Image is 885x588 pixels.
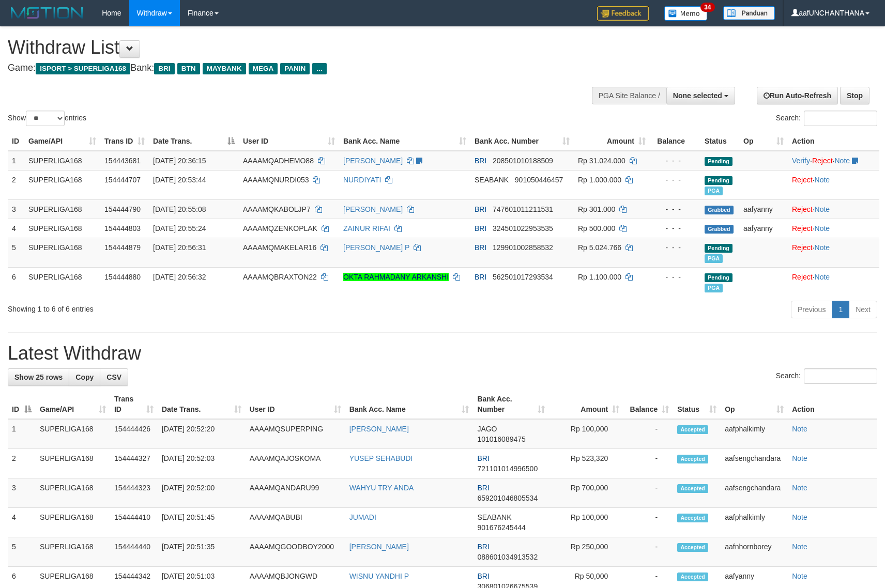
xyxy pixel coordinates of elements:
[493,157,553,165] span: Copy 208501010188509 to clipboard
[677,484,708,493] span: Accepted
[705,176,733,185] span: Pending
[623,390,673,419] th: Balance: activate to sort column ascending
[739,132,788,151] th: Op: activate to sort column ascending
[815,176,830,184] a: Note
[343,205,403,213] a: [PERSON_NAME]
[246,419,345,449] td: AAAAMQSUPERPING
[623,478,673,508] td: -
[177,63,200,74] span: BTN
[110,478,158,508] td: 154444323
[158,478,246,508] td: [DATE] 20:52:00
[36,478,110,508] td: SUPERLIGA168
[36,390,110,419] th: Game/API: activate to sort column ascending
[776,368,877,384] label: Search:
[343,243,409,252] a: [PERSON_NAME] P
[804,111,877,126] input: Search:
[721,478,788,508] td: aafsengchandara
[654,272,696,282] div: - - -
[24,151,100,171] td: SUPERLIGA168
[721,419,788,449] td: aafphalkimly
[243,224,317,233] span: AAAAMQZENKOPLAK
[343,273,449,281] a: OKTA RAHMADANY ARKANSHI
[834,157,850,165] a: Note
[840,87,869,104] a: Stop
[26,111,65,126] select: Showentries
[8,537,36,567] td: 5
[249,63,278,74] span: MEGA
[832,301,849,318] a: 1
[788,238,879,267] td: ·
[477,465,538,473] span: Copy 721101014996500 to clipboard
[677,425,708,434] span: Accepted
[792,243,813,252] a: Reject
[791,301,832,318] a: Previous
[477,454,489,462] span: BRI
[792,224,813,233] a: Reject
[158,390,246,419] th: Date Trans.: activate to sort column ascending
[549,390,623,419] th: Amount: activate to sort column ascending
[349,484,414,492] a: WAHYU TRY ANDA
[677,455,708,463] span: Accepted
[153,157,206,165] span: [DATE] 20:36:15
[104,243,141,252] span: 154444879
[673,390,721,419] th: Status: activate to sort column ascending
[246,449,345,478] td: AAAAMQAJOSKOMA
[578,273,621,281] span: Rp 1.100.000
[8,238,24,267] td: 5
[158,537,246,567] td: [DATE] 20:51:35
[8,368,69,386] a: Show 25 rows
[8,300,361,314] div: Showing 1 to 6 of 6 entries
[623,419,673,449] td: -
[721,390,788,419] th: Op: activate to sort column ascending
[792,454,807,462] a: Note
[705,157,733,166] span: Pending
[36,537,110,567] td: SUPERLIGA168
[75,373,94,381] span: Copy
[8,267,24,297] td: 6
[477,484,489,492] span: BRI
[654,175,696,185] div: - - -
[477,513,511,521] span: SEABANK
[339,132,470,151] th: Bank Acc. Name: activate to sort column ascending
[8,132,24,151] th: ID
[477,572,489,580] span: BRI
[739,219,788,238] td: aafyanny
[153,243,206,252] span: [DATE] 20:56:31
[246,537,345,567] td: AAAAMQGOODBOY2000
[8,63,579,73] h4: Game: Bank:
[578,176,621,184] span: Rp 1.000.000
[100,368,128,386] a: CSV
[243,243,316,252] span: AAAAMQMAKELAR16
[666,87,735,104] button: None selected
[280,63,310,74] span: PANIN
[677,514,708,522] span: Accepted
[246,390,345,419] th: User ID: activate to sort column ascending
[8,219,24,238] td: 4
[705,284,723,292] span: Marked by aafsengchandara
[549,508,623,537] td: Rp 100,000
[792,425,807,433] a: Note
[104,273,141,281] span: 154444880
[8,111,86,126] label: Show entries
[757,87,838,104] a: Run Auto-Refresh
[815,273,830,281] a: Note
[739,199,788,219] td: aafyanny
[812,157,833,165] a: Reject
[349,513,376,521] a: JUMADI
[650,132,700,151] th: Balance
[776,111,877,126] label: Search:
[721,537,788,567] td: aafnhornborey
[349,543,409,551] a: [PERSON_NAME]
[36,508,110,537] td: SUPERLIGA168
[470,132,574,151] th: Bank Acc. Number: activate to sort column ascending
[349,572,409,580] a: WISNU YANDHI P
[475,176,509,184] span: SEABANK
[8,343,877,364] h1: Latest Withdraw
[104,157,141,165] span: 154443681
[8,5,86,21] img: MOTION_logo.png
[343,157,403,165] a: [PERSON_NAME]
[815,205,830,213] a: Note
[515,176,563,184] span: Copy 901050446457 to clipboard
[8,508,36,537] td: 4
[792,484,807,492] a: Note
